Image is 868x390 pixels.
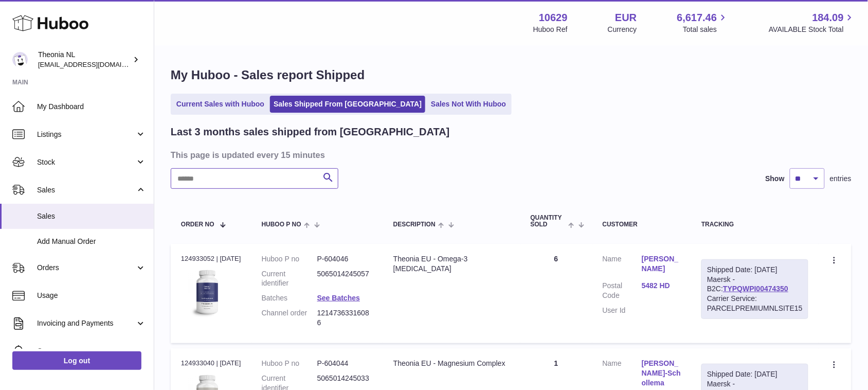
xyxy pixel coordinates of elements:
[37,263,135,273] span: Orders
[427,96,510,113] a: Sales Not With Huboo
[37,318,135,328] span: Invoicing and Payments
[317,359,373,368] dd: P-604044
[642,281,681,291] a: 5482 HD
[769,25,856,34] span: AVAILABLE Stock Total
[393,359,510,368] div: Theonia EU - Magnesium Complex
[642,254,681,274] a: [PERSON_NAME]
[37,130,135,139] span: Listings
[37,102,146,112] span: My Dashboard
[769,11,856,34] a: 184.09 AVAILABLE Stock Total
[701,221,808,228] div: Tracking
[531,215,566,228] span: Quantity Sold
[393,221,436,228] span: Description
[701,259,808,319] div: Maersk - B2C:
[171,149,849,161] h3: This page is updated every 15 minutes
[171,125,450,139] h2: Last 3 months sales shipped from [GEOGRAPHIC_DATA]
[173,96,268,113] a: Current Sales with Huboo
[171,67,852,83] h1: My Huboo - Sales report Shipped
[830,174,852,184] span: entries
[317,294,360,302] a: See Batches
[812,11,844,25] span: 184.09
[677,11,717,25] span: 6,617.46
[262,254,317,264] dt: Huboo P no
[181,221,214,228] span: Order No
[683,25,729,34] span: Total sales
[608,25,637,34] div: Currency
[317,254,373,264] dd: P-604046
[723,285,788,293] a: TYPQWPI00474350
[707,265,803,275] div: Shipped Date: [DATE]
[37,346,146,356] span: Cases
[37,185,135,195] span: Sales
[181,359,241,368] div: 124933040 | [DATE]
[262,308,317,328] dt: Channel order
[37,291,146,300] span: Usage
[262,359,317,368] dt: Huboo P no
[603,281,642,300] dt: Postal Code
[38,60,151,68] span: [EMAIL_ADDRESS][DOMAIN_NAME]
[317,308,373,328] dd: 12147363316086
[615,11,637,25] strong: EUR
[677,11,729,34] a: 6,617.46 Total sales
[707,369,803,379] div: Shipped Date: [DATE]
[181,267,232,318] img: 106291725893086.jpg
[38,50,131,69] div: Theonia NL
[12,52,28,67] img: info@wholesomegoods.eu
[766,174,785,184] label: Show
[520,244,592,343] td: 6
[393,254,510,274] div: Theonia EU - Omega-3 [MEDICAL_DATA]
[12,351,141,370] a: Log out
[533,25,568,34] div: Huboo Ref
[262,269,317,289] dt: Current identifier
[642,359,681,388] a: [PERSON_NAME]-Schollema
[539,11,568,25] strong: 10629
[37,211,146,221] span: Sales
[603,306,642,315] dt: User Id
[181,254,241,263] div: 124933052 | [DATE]
[262,221,301,228] span: Huboo P no
[707,294,803,313] div: Carrier Service: PARCELPREMIUMNLSITE15
[37,157,135,167] span: Stock
[603,221,681,228] div: Customer
[603,254,642,276] dt: Name
[262,293,317,303] dt: Batches
[317,269,373,289] dd: 5065014245057
[270,96,425,113] a: Sales Shipped From [GEOGRAPHIC_DATA]
[37,237,146,246] span: Add Manual Order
